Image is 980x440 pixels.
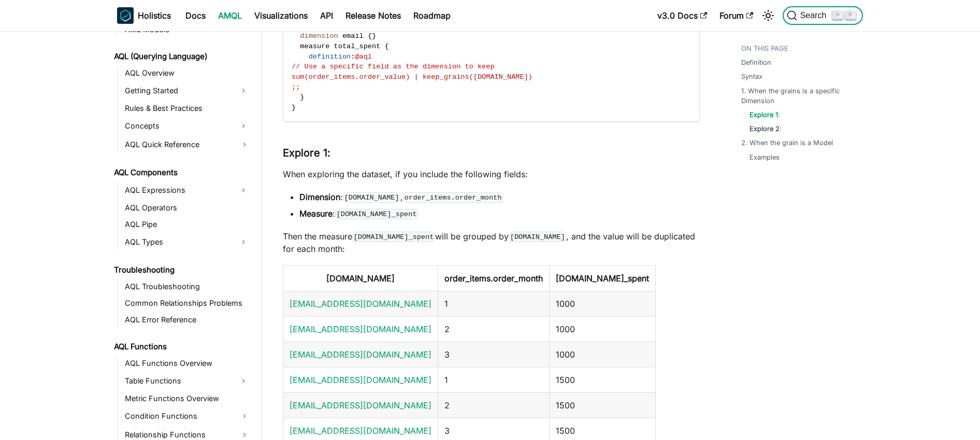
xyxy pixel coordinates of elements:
strong: Explore 2 [750,125,780,133]
a: AQL Quick Reference [122,136,253,153]
a: Syntax [741,72,762,81]
td: 3 [438,342,550,367]
td: 1000 [550,291,656,316]
li: : [299,207,700,220]
strong: Explore 1 [750,111,778,119]
strong: Explore 1 [283,147,327,159]
span: } [372,32,376,40]
h3: : [283,147,700,160]
code: [DOMAIN_NAME] [343,192,400,203]
a: [EMAIL_ADDRESS][DOMAIN_NAME] [290,299,431,309]
span: dimension [300,32,338,40]
kbd: K [845,10,856,20]
td: 1500 [550,367,656,392]
b: Holistics [138,9,171,22]
a: Definition [741,58,771,67]
span: } [292,104,296,111]
td: 2 [438,316,550,342]
code: order_items.order_month [403,192,503,203]
a: Getting Started [122,82,234,99]
button: Expand sidebar category 'Table Functions' [234,373,253,389]
a: AQL Expressions [122,182,234,198]
code: [DOMAIN_NAME]_spent [352,232,435,242]
a: Explore 1: [750,110,780,120]
a: [EMAIL_ADDRESS][DOMAIN_NAME] [290,324,431,334]
a: AQL Functions [111,339,253,354]
a: [EMAIL_ADDRESS][DOMAIN_NAME] [290,400,431,410]
td: 1 [438,291,550,316]
button: Switch between dark and light mode (currently light mode) [760,7,776,24]
a: Condition Functions [122,408,253,424]
a: [EMAIL_ADDRESS][DOMAIN_NAME] [290,375,431,385]
code: [DOMAIN_NAME]_spent [335,209,418,219]
a: AQL Components [111,165,253,180]
a: AQL Operators [122,201,253,215]
a: AQL Pipe [122,217,253,232]
a: v3.0 Docs [651,7,713,24]
th: order_items.order_month [438,265,550,291]
a: API [314,7,339,24]
nav: Docs sidebar [107,31,262,440]
a: AQL Troubleshooting [122,279,253,294]
span: total_spent [334,42,381,50]
span: Search [797,11,833,20]
a: Examples [750,152,780,162]
a: AQL Error Reference [122,313,253,327]
span: // Use a specific field as the dimension to keep [292,63,495,70]
a: Common Relationships Problems [122,296,253,310]
button: Expand sidebar category 'Concepts' [234,118,253,134]
p: When exploring the dataset, if you include the following fields: [283,168,700,180]
button: Expand sidebar category 'Getting Started' [234,82,253,99]
a: 1. When the grains is a specific Dimension [741,86,857,106]
span: { [368,32,372,40]
th: [DOMAIN_NAME]_spent [550,265,656,291]
span: } [300,93,304,101]
span: @aql [355,53,372,61]
a: AQL Functions Overview [122,356,253,371]
a: Roadmap [407,7,457,24]
span: : [351,53,355,61]
span: measure [300,42,329,50]
button: Expand sidebar category 'AQL Types' [234,234,253,250]
button: Search (Command+K) [783,6,863,25]
button: Expand sidebar category 'AQL Expressions' [234,182,253,198]
img: Holistics [117,7,134,24]
a: Metric Functions Overview [122,391,253,406]
strong: Dimension [299,192,340,202]
code: [DOMAIN_NAME] [509,232,566,242]
a: Troubleshooting [111,263,253,277]
a: AQL Overview [122,66,253,80]
span: sum(order_items.order_value) | keep_grains([DOMAIN_NAME]) [292,73,532,81]
a: Table Functions [122,373,234,389]
strong: Measure [299,208,333,219]
span: email [342,32,364,40]
p: Then the measure will be grouped by , and the value will be duplicated for each month: [283,230,700,255]
a: Visualizations [248,7,314,24]
a: [EMAIL_ADDRESS][DOMAIN_NAME] [290,425,431,436]
a: Explore 2: [750,124,782,134]
a: Forum [713,7,759,24]
a: Docs [179,7,212,24]
td: 2 [438,392,550,418]
td: 1500 [550,392,656,418]
a: AQL Types [122,234,234,250]
a: Concepts [122,118,234,134]
kbd: ⌘ [832,10,843,20]
li: : , [299,191,700,203]
a: Release Notes [339,7,407,24]
a: 2. When the grain is a Model [741,138,833,148]
td: 1000 [550,342,656,367]
span: ;; [292,83,300,91]
a: Rules & Best Practices [122,101,253,116]
span: { [385,42,389,50]
a: [EMAIL_ADDRESS][DOMAIN_NAME] [290,349,431,360]
a: AQL (Querying Language) [111,49,253,64]
th: [DOMAIN_NAME] [283,265,438,291]
span: definition [309,53,351,61]
a: HolisticsHolistics [117,7,171,24]
a: AMQL [212,7,248,24]
td: 1000 [550,316,656,342]
td: 1 [438,367,550,392]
